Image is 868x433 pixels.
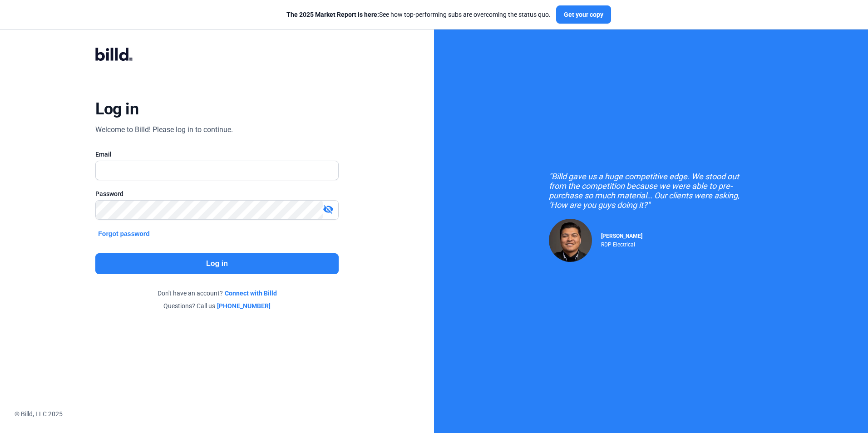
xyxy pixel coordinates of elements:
div: Log in [95,99,138,119]
div: See how top-performing subs are overcoming the status quo. [286,10,551,19]
div: Questions? Call us [95,301,338,310]
div: Welcome to Billd! Please log in to continue. [95,124,233,135]
div: Password [95,189,338,198]
button: Log in [95,253,338,274]
button: Forgot password [95,229,153,239]
div: "Billd gave us a huge competitive edge. We stood out from the competition because we were able to... [549,172,753,210]
div: RDP Electrical [601,239,642,248]
a: Connect with Billd [225,289,277,298]
div: Don't have an account? [95,289,338,298]
span: The 2025 Market Report is here: [286,11,379,18]
mat-icon: visibility_off [323,204,334,215]
button: Get your copy [556,5,611,24]
img: Raul Pacheco [549,219,592,262]
div: Email [95,150,338,159]
a: [PHONE_NUMBER] [217,301,271,310]
span: [PERSON_NAME] [601,233,642,239]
